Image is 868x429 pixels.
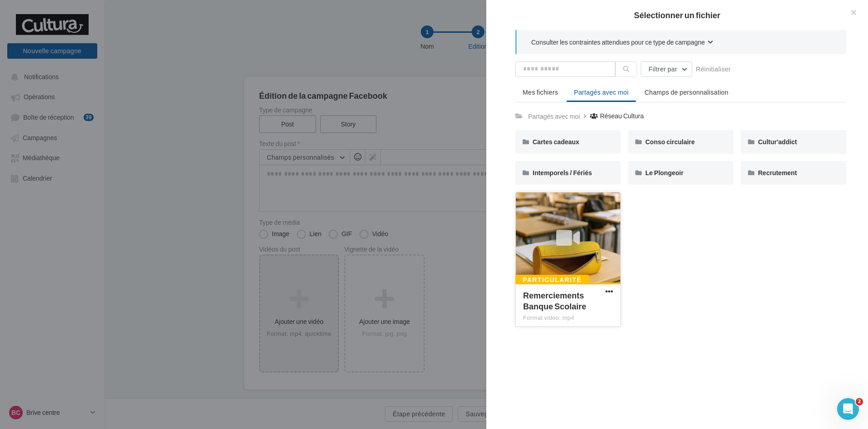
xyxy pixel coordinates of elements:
[837,398,859,420] iframe: Intercom live chat
[645,169,683,177] span: Le Plongeoir
[523,314,613,322] div: Format video: mp4
[574,88,629,96] span: Partagés avec moi
[645,138,695,146] span: Conso circulaire
[641,61,692,77] button: Filtrer par
[501,11,853,19] h2: Sélectionner un fichier
[644,88,728,96] span: Champs de personnalisation
[528,112,580,121] div: Partagés avec moi
[692,64,734,75] button: Réinitialiser
[523,290,586,311] span: Remerciements Banque Scolaire
[600,111,644,121] div: Réseau Cultura
[531,37,713,49] button: Consulter les contraintes attendues pour ce type de campagne
[533,169,592,177] span: Intemporels / Fériés
[523,88,558,96] span: Mes fichiers
[533,138,579,146] span: Cartes cadeaux
[758,138,797,146] span: Cultur'addict
[531,38,705,47] span: Consulter les contraintes attendues pour ce type de campagne
[758,169,797,177] span: Recrutement
[515,275,589,285] div: Particularité
[856,398,863,405] span: 2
